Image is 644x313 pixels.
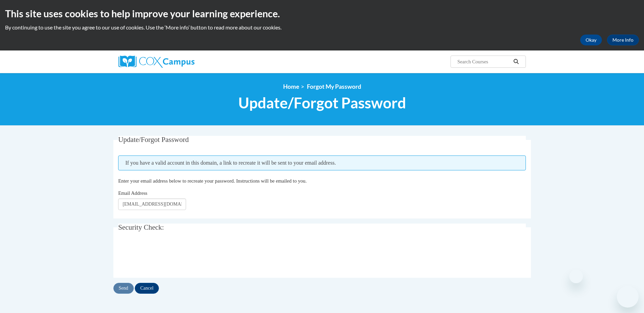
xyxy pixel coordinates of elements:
iframe: reCAPTCHA [118,243,221,269]
iframe: Button to launch messaging window [617,286,639,308]
p: By continuing to use the site you agree to our use of cookies. Use the ‘More info’ button to read... [5,24,639,31]
input: Cancel [135,283,159,294]
img: Cox Campus [118,56,195,68]
a: Home [283,83,299,90]
h2: This site uses cookies to help improve your learning experience. [5,7,639,20]
button: Search [511,58,521,66]
span: If you have a valid account in this domain, a link to recreate it will be sent to your email addr... [118,155,526,170]
button: Okay [580,35,602,45]
span: Enter your email address below to recreate your password. Instructions will be emailed to you. [118,178,307,184]
span: Email Address [118,190,147,196]
input: Search Courses [457,58,511,66]
a: More Info [607,35,639,45]
iframe: Close message [569,270,583,283]
span: Forgot My Password [307,83,361,90]
span: Update/Forgot Password [238,94,406,112]
span: Update/Forgot Password [118,135,189,144]
span: Security Check: [118,223,164,231]
a: Cox Campus [118,56,247,68]
input: Email [118,199,186,210]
